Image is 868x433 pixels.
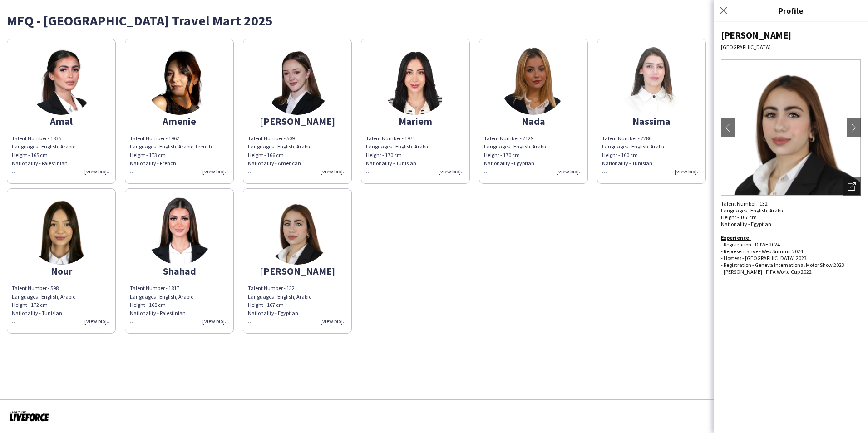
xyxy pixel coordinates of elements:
[9,409,49,422] img: Powered by Liveforce
[12,301,111,326] div: Height - 172 cm Nationality - Tunisian
[714,5,868,16] h3: Profile
[721,261,861,268] div: - Registration - Geneva International Motor Show 2023
[721,241,861,248] div: - Registration - DJWE 2024
[263,47,331,115] img: thumb-6635f156c0799.jpeg
[130,143,212,150] span: Languages - English, Arabic, French
[721,44,861,50] div: [GEOGRAPHIC_DATA]
[130,135,179,142] span: Talent Number - 1962
[381,47,449,115] img: thumb-4c95e7ae-0fdf-44ac-8d60-b62309d66edf.png
[12,135,61,142] span: Talent Number - 1835
[366,117,465,125] div: Mariem
[12,267,111,275] div: Nour
[248,267,347,275] div: [PERSON_NAME]
[130,285,179,291] span: Talent Number - 1817
[130,152,166,158] span: Height - 173 cm
[721,59,861,196] img: Crew avatar or photo
[12,285,59,291] span: Talent Number - 598
[721,268,861,275] div: - [PERSON_NAME] - FIFA World Cup 2022
[484,117,583,125] div: Nada
[263,197,331,265] img: thumb-2e0034d6-7930-4ae6-860d-e19d2d874555.png
[248,117,347,125] div: [PERSON_NAME]
[130,293,229,318] div: Languages - English, Arabic
[130,117,229,125] div: Amenie
[721,248,861,255] div: - Representative - Web Summit 2024
[145,197,213,265] img: thumb-22a80c24-cb5f-4040-b33a-0770626b616f.png
[721,255,861,261] div: - Hostess - [GEOGRAPHIC_DATA] 2023
[721,29,861,41] div: [PERSON_NAME]
[617,47,686,115] img: thumb-7d03bddd-c3aa-4bde-8cdb-39b64b840995.png
[27,197,95,265] img: thumb-33402f92-3f0a-48ee-9b6d-2e0525ee7c28.png
[7,14,861,27] div: MFQ - [GEOGRAPHIC_DATA] Travel Mart 2025
[843,177,861,196] div: Open photos pop-in
[130,160,176,167] span: Nationality - French
[130,301,229,317] div: Height - 168 cm Nationality - Palestinian
[602,135,666,175] span: Talent Number - 2286 Languages - English, Arabic Height - 160 cm Nationality - Tunisian
[12,293,111,326] div: Languages - English, Arabic
[248,135,311,175] span: Talent Number - 509 Languages - English, Arabic Height - 166 cm Nationality - American
[721,234,751,241] b: Experience:
[130,267,229,275] div: Shahad
[27,47,95,115] img: thumb-81ff8e59-e6e2-4059-b349-0c4ea833cf59.png
[499,47,567,115] img: thumb-127a73c4-72f8-4817-ad31-6bea1b145d02.png
[145,47,213,115] img: thumb-4ca95fa5-4d3e-4c2c-b4ce-8e0bcb13b1c7.png
[12,117,111,125] div: Amal
[248,285,311,325] span: Talent Number - 132 Languages - English, Arabic Height - 167 cm Nationality - Egyptian
[366,135,429,175] span: Talent Number - 1971 Languages - English, Arabic Height - 170 cm Nationality - Tunisian
[12,143,75,175] span: Languages - English, Arabic Height - 165 cm Nationality - Palestinian
[721,200,784,227] span: Talent Number - 132 Languages - English, Arabic Height - 167 cm Nationality - Egyptian
[484,135,547,175] span: Talent Number - 2129 Languages - English, Arabic Height - 170 cm Nationality - Egyptian
[602,117,701,125] div: Nassima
